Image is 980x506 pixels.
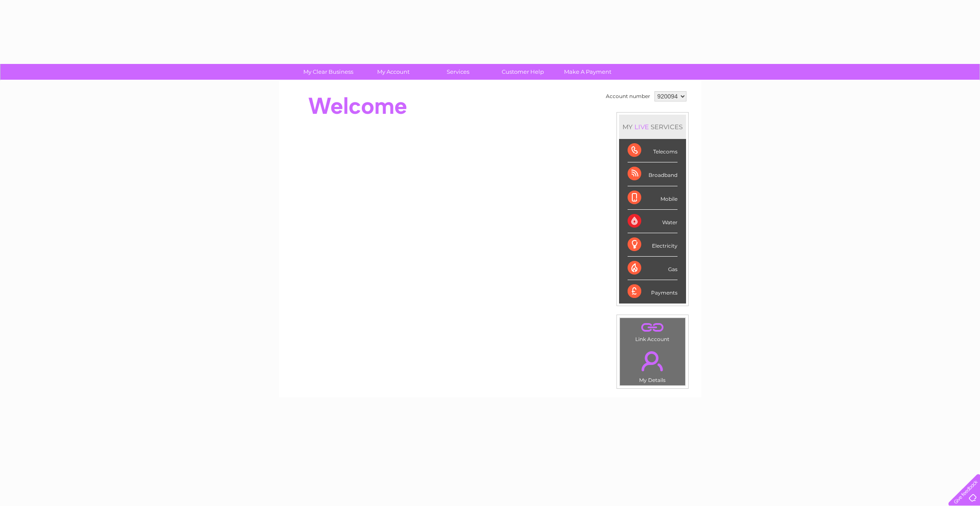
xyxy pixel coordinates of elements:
[358,64,428,80] a: My Account
[553,64,623,80] a: Make A Payment
[628,186,678,210] div: Mobile
[622,346,683,376] a: .
[633,123,651,131] div: LIVE
[619,344,686,386] td: My Details
[619,115,686,139] div: MY SERVICES
[488,64,558,80] a: Customer Help
[628,210,678,233] div: Water
[619,318,686,344] td: Link Account
[293,64,364,80] a: My Clear Business
[622,320,683,335] a: .
[628,280,678,303] div: Payments
[628,139,678,162] div: Telecoms
[628,233,678,257] div: Electricity
[423,64,493,80] a: Services
[628,162,678,186] div: Broadband
[604,89,652,104] td: Account number
[628,257,678,280] div: Gas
